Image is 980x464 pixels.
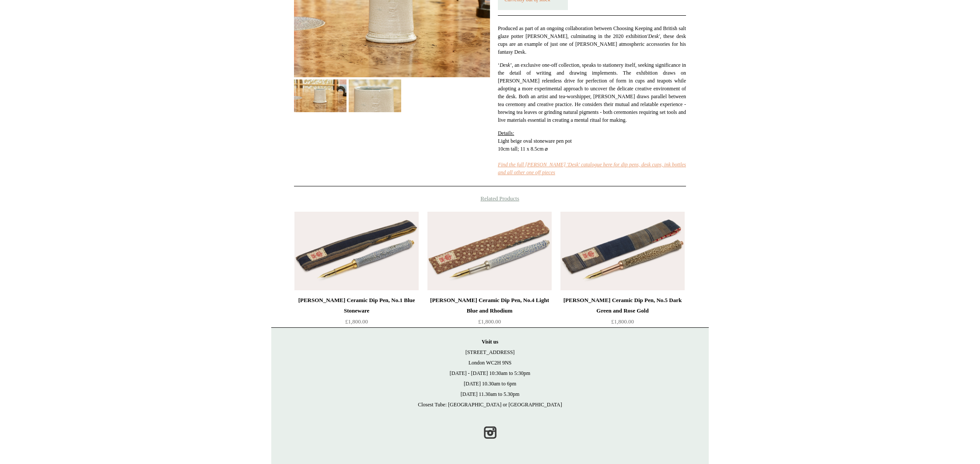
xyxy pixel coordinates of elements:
[294,295,419,331] a: [PERSON_NAME] Ceramic Dip Pen, No.1 Blue Stoneware £1,800.00
[294,212,419,290] img: Steve Harrison Ceramic Dip Pen, No.1 Blue Stoneware
[482,339,498,345] strong: Visit us
[427,212,552,290] img: Steve Harrison Ceramic Dip Pen, No.4 Light Blue and Rhodium
[478,318,501,325] span: £1,800.00
[349,79,401,112] img: Steve Harrison Ceramic Desk Cup, No.118 Very light Beige Oval stoneware
[271,195,709,202] h4: Related Products
[480,423,500,442] a: Instagram
[345,318,368,325] span: £1,800.00
[647,33,660,39] i: 'Desk'
[427,212,552,290] a: Steve Harrison Ceramic Dip Pen, No.4 Light Blue and Rhodium Steve Harrison Ceramic Dip Pen, No.4 ...
[498,24,686,56] p: Produced as part of an ongoing collaboration between Choosing Keeping and British salt glaze pott...
[563,295,682,316] div: [PERSON_NAME] Ceramic Dip Pen, No.5 Dark Green and Rose Gold
[294,212,419,290] a: Steve Harrison Ceramic Dip Pen, No.1 Blue Stoneware Steve Harrison Ceramic Dip Pen, No.1 Blue Sto...
[430,295,549,316] div: [PERSON_NAME] Ceramic Dip Pen, No.4 Light Blue and Rhodium
[294,79,346,112] img: Steve Harrison Ceramic Desk Cup, No.118 Very light Beige Oval stoneware
[611,318,634,325] span: £1,800.00
[280,337,700,410] p: [STREET_ADDRESS] London WC2H 9NS [DATE] - [DATE] 10:30am to 5:30pm [DATE] 10.30am to 6pm [DATE] 1...
[498,61,686,124] p: ‘ ’, an exclusive one-off collection, speaks to stationery itself, seeking significance in the de...
[560,212,685,290] img: Steve Harrison Ceramic Dip Pen, No.5 Dark Green and Rose Gold
[427,295,552,331] a: [PERSON_NAME] Ceramic Dip Pen, No.4 Light Blue and Rhodium £1,800.00
[500,62,510,68] i: Desk
[297,295,416,316] div: [PERSON_NAME] Ceramic Dip Pen, No.1 Blue Stoneware
[498,130,514,136] span: Details:
[498,138,572,152] span: Light beige oval stoneware pen pot 10cm tall; 11 x 8.5cm ⌀
[560,295,685,331] a: [PERSON_NAME] Ceramic Dip Pen, No.5 Dark Green and Rose Gold £1,800.00
[498,162,686,175] a: Find the full [PERSON_NAME] 'Desk' catalogue here for dip pens, desk cups, ink bottles and all ot...
[560,212,685,290] a: Steve Harrison Ceramic Dip Pen, No.5 Dark Green and Rose Gold Steve Harrison Ceramic Dip Pen, No....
